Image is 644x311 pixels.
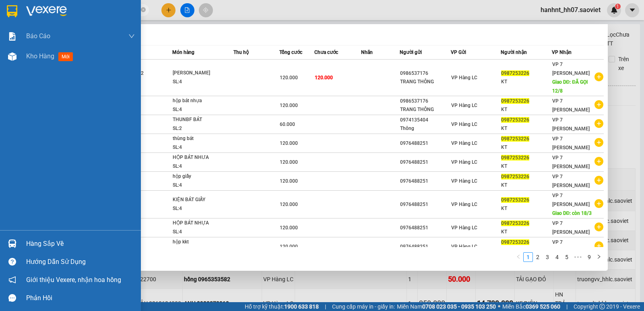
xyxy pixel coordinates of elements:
span: plus-circle [594,157,603,166]
span: VP Hàng LC [451,75,477,80]
li: 2 [533,252,543,262]
span: 120.000 [280,244,298,249]
span: 120.000 [280,202,298,207]
div: KT [501,162,551,171]
div: KT [501,124,551,133]
div: 0976488251 [400,158,450,167]
span: 0987253226 [501,98,529,104]
span: VP 7 [PERSON_NAME] [552,98,590,113]
span: 0987253226 [501,197,529,203]
div: SL: 4 [173,105,233,114]
span: 0987253226 [501,174,529,179]
li: 3 [543,252,552,262]
span: Người nhận [501,49,527,55]
span: plus-circle [594,199,603,208]
div: TRANG THÔNG [400,105,450,114]
span: VP 7 [PERSON_NAME] [552,174,590,188]
span: 0987253226 [501,220,529,226]
li: 4 [552,252,562,262]
span: VP 7 [PERSON_NAME] [552,136,590,150]
div: SL: 4 [173,78,233,87]
div: KT [501,204,551,213]
div: TRANG THÔNG [400,78,450,86]
span: VP 7 [PERSON_NAME] [552,155,590,169]
div: Thông [400,124,450,133]
span: 120.000 [280,103,298,108]
div: Phản hồi [26,292,135,304]
span: VP Nhận [552,49,572,55]
a: 5 [562,253,571,262]
div: KT [501,228,551,236]
div: hộp kkt [173,238,233,247]
button: right [594,252,604,262]
li: Next 5 Pages [572,252,584,262]
span: Tổng cước [279,49,302,55]
span: VP 7 [PERSON_NAME] [552,62,590,76]
span: VP Hàng LC [451,244,477,249]
span: Người gửi [400,49,422,55]
span: VP 7 [PERSON_NAME] [552,117,590,132]
span: 120.000 [280,178,298,184]
div: KT [501,181,551,189]
span: VP 7 [PERSON_NAME] [552,239,590,254]
span: down [128,33,135,39]
span: close-circle [141,6,146,14]
div: Hướng dẫn sử dụng [26,256,135,268]
span: 120.000 [280,225,298,231]
img: warehouse-icon [8,239,17,248]
span: plus-circle [594,222,603,231]
div: 0986537176 [400,69,450,78]
span: close-circle [141,7,146,12]
a: 2 [533,253,542,262]
div: hộp giấy [173,172,233,181]
div: SL: 4 [173,162,233,171]
span: Thu hộ [233,49,249,55]
div: HỘP BÁT NHỰA [173,219,233,228]
span: VP Hàng LC [451,122,477,127]
div: 0976488251 [400,139,450,148]
a: 1 [524,253,533,262]
span: 120.000 [280,140,298,146]
div: SL: 4 [173,247,233,255]
span: VP Hàng LC [451,140,477,146]
div: HỘP BÁT NHƯA [173,153,233,162]
a: 3 [543,253,552,262]
span: Báo cáo [26,31,50,41]
span: Giao DĐ: còn 18/3 [552,210,592,216]
div: thùng bát [173,134,233,143]
span: right [597,254,601,259]
span: VP Gửi [451,49,466,55]
a: 9 [585,253,594,262]
a: 4 [553,253,561,262]
span: plus-circle [594,241,603,250]
div: 0976488251 [400,200,450,209]
div: hộp bát nhựa [173,97,233,105]
img: logo-vxr [7,5,17,17]
span: Món hàng [172,49,194,55]
div: SL: 4 [173,204,233,213]
span: 120.000 [315,75,333,80]
li: 9 [584,252,594,262]
div: Hàng sắp về [26,238,135,250]
div: 0976488251 [400,243,450,251]
div: SL: 4 [173,181,233,190]
span: message [8,294,16,302]
div: 0974135404 [400,116,450,124]
div: SL: 2 [173,124,233,133]
li: Next Page [594,252,604,262]
div: 0976488251 [400,224,450,232]
li: Previous Page [514,252,523,262]
span: left [516,254,521,259]
span: Kho hàng [26,52,54,60]
span: 60.000 [280,122,295,127]
span: 120.000 [280,159,298,165]
span: Giao DĐ: ĐÃ GỌI 12/8 [552,79,588,94]
div: THUNBF BÁT [173,115,233,124]
div: 0976488251 [400,177,450,185]
span: ••• [572,252,584,262]
span: VP Hàng LC [451,202,477,207]
button: left [514,252,523,262]
div: 0986537176 [400,97,450,105]
div: KT [501,105,551,114]
span: plus-circle [594,119,603,128]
